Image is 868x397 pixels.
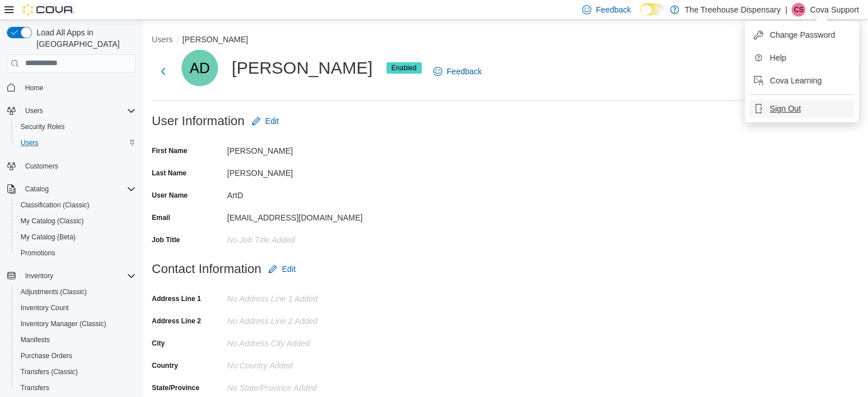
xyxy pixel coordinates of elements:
[11,300,140,316] button: Inventory Count
[227,208,380,222] div: [EMAIL_ADDRESS][DOMAIN_NAME]
[152,383,199,392] label: State/Province
[16,198,136,212] span: Classification (Classic)
[16,317,111,331] a: Inventory Manager (Classic)
[640,15,641,16] span: Dark Mode
[16,214,88,228] a: My Catalog (Classic)
[16,285,136,299] span: Adjustments (Classic)
[152,34,859,47] nav: An example of EuiBreadcrumbs
[11,316,140,332] button: Inventory Manager (Classic)
[21,122,64,131] span: Security Roles
[16,120,136,134] span: Security Roles
[21,200,90,210] span: Classification (Classic)
[21,367,78,376] span: Transfers (Classic)
[749,99,854,118] button: Sign Out
[447,66,482,77] span: Feedback
[189,50,210,86] span: AD
[792,3,805,17] div: Cova Support
[21,104,47,118] button: Users
[16,285,91,299] a: Adjustments (Classic)
[11,119,140,135] button: Security Roles
[11,380,140,396] button: Transfers
[21,319,106,328] span: Inventory Manager (Classic)
[21,81,136,95] span: Home
[11,135,140,151] button: Users
[247,110,284,133] button: Edit
[16,365,136,379] span: Transfers (Classic)
[810,3,859,17] p: Cova Support
[21,303,69,312] span: Inventory Count
[21,216,84,226] span: My Catalog (Classic)
[152,213,170,222] label: Email
[11,213,140,229] button: My Catalog (Classic)
[749,26,854,44] button: Change Password
[152,169,187,178] label: Last Name
[11,229,140,245] button: My Catalog (Beta)
[21,159,63,173] a: Customers
[11,284,140,300] button: Adjustments (Classic)
[227,312,380,326] div: No Address Line 2 added
[152,191,188,200] label: User Name
[227,334,380,348] div: No Address City added
[21,81,48,95] a: Home
[21,248,55,258] span: Promotions
[770,103,801,114] span: Sign Out
[16,198,94,212] a: Classification (Classic)
[11,245,140,261] button: Promotions
[25,162,58,171] span: Customers
[152,35,173,44] button: Users
[770,52,786,63] span: Help
[16,120,69,134] a: Security Roles
[386,62,422,74] span: Enabled
[227,290,380,303] div: No Address Line 1 added
[2,181,140,197] button: Catalog
[21,182,136,196] span: Catalog
[16,333,54,347] a: Manifests
[21,269,136,283] span: Inventory
[25,185,49,194] span: Catalog
[16,381,136,395] span: Transfers
[16,349,136,363] span: Purchase Orders
[265,115,279,127] span: Edit
[16,136,43,150] a: Users
[21,104,136,118] span: Users
[16,349,77,363] a: Purchase Orders
[16,246,60,260] a: Promotions
[152,316,201,326] label: Address Line 2
[25,271,53,280] span: Inventory
[16,230,136,244] span: My Catalog (Beta)
[685,3,781,17] p: The Treehouse Dispensary
[21,351,72,360] span: Purchase Orders
[16,381,54,395] a: Transfers
[2,158,140,174] button: Customers
[21,287,87,296] span: Adjustments (Classic)
[25,106,43,115] span: Users
[16,214,136,228] span: My Catalog (Classic)
[227,356,380,370] div: No Country Added
[16,333,136,347] span: Manifests
[16,301,74,315] a: Inventory Count
[16,317,136,331] span: Inventory Manager (Classic)
[227,142,380,155] div: [PERSON_NAME]
[16,365,82,379] a: Transfers (Classic)
[770,29,835,41] span: Change Password
[227,186,380,200] div: ArtD
[282,263,296,275] span: Edit
[785,3,788,17] p: |
[152,339,165,348] label: City
[21,232,76,242] span: My Catalog (Beta)
[770,75,822,86] span: Cova Learning
[152,361,178,370] label: Country
[21,269,58,283] button: Inventory
[152,262,261,276] h3: Contact Information
[25,83,43,93] span: Home
[16,136,136,150] span: Users
[181,50,218,86] div: Arturo Dieffenbacher
[794,3,804,17] span: CS
[16,301,136,315] span: Inventory Count
[23,4,74,15] img: Cova
[181,50,422,86] div: [PERSON_NAME]
[152,146,187,155] label: First Name
[227,231,380,244] div: No Job Title added
[640,3,664,15] input: Dark Mode
[749,49,854,67] button: Help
